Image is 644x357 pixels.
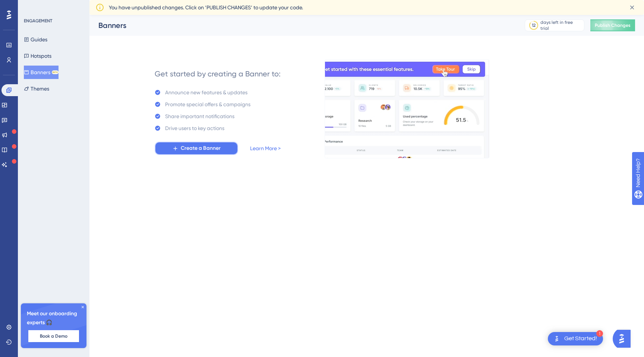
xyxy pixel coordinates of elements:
div: BETA [52,70,59,74]
button: Publish Changes [590,19,635,31]
img: 529d90adb73e879a594bca603b874522.gif [325,59,489,158]
button: Themes [24,82,49,95]
div: Banners [98,20,506,31]
span: Need Help? [18,2,47,11]
button: Book a Demo [28,330,79,342]
button: Guides [24,33,47,46]
span: Create a Banner [181,144,221,153]
div: Promote special offers & campaigns [165,100,250,109]
div: Open Get Started! checklist, remaining modules: 1 [548,332,603,345]
iframe: UserGuiding AI Assistant Launcher [613,328,635,350]
div: Get Started! [564,335,597,343]
div: Share important notifications [165,112,234,121]
div: Drive users to key actions [165,124,224,133]
span: Meet our onboarding experts 🎧 [27,309,80,327]
div: days left in free trial [540,19,582,31]
div: ENGAGEMENT [24,18,52,24]
div: 1 [596,330,603,337]
img: launcher-image-alternative-text [552,334,561,343]
button: Hotspots [24,49,51,63]
span: You have unpublished changes. Click on ‘PUBLISH CHANGES’ to update your code. [109,3,303,12]
span: Publish Changes [595,22,631,28]
button: Create a Banner [155,142,238,155]
div: Get started by creating a Banner to: [155,69,281,79]
button: BannersBETA [24,66,59,79]
div: 12 [532,22,536,28]
a: Learn More > [250,144,281,153]
div: Announce new features & updates [165,88,247,97]
span: Book a Demo [40,333,67,339]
